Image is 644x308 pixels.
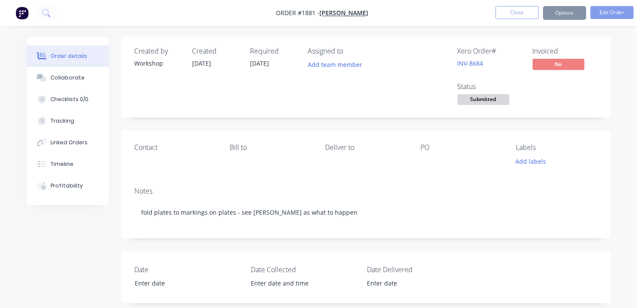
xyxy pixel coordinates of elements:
button: Tracking [27,110,109,132]
div: fold plates to markings on plates - see [PERSON_NAME] as what to happen [135,199,597,225]
button: Add team member [308,59,367,70]
button: Submitted [458,94,509,107]
label: Date Collected [251,264,359,275]
button: Profitability [27,175,109,197]
label: Date [135,264,243,275]
button: Checklists 0/0 [27,89,109,110]
div: Status [458,83,522,91]
a: INV-8684 [458,59,483,67]
span: Order #1881 - [276,9,319,17]
button: Collaborate [27,67,109,89]
div: Invoiced [533,47,597,55]
button: Close [496,6,539,19]
div: Profitability [51,182,83,190]
div: Deliver to [325,143,407,152]
div: Labels [516,143,597,152]
div: Xero Order # [458,47,522,55]
div: Bill to [230,143,311,152]
div: Required [250,47,298,55]
img: Factory [16,6,28,19]
div: Collaborate [51,74,85,82]
input: Enter date [129,277,236,290]
button: Linked Orders [27,132,109,153]
button: Timeline [27,153,109,175]
button: Add team member [303,59,366,70]
div: Tracking [51,117,74,125]
input: Enter date [361,277,468,290]
div: Assigned to [308,47,395,55]
button: Add labels [511,155,551,167]
span: [DATE] [250,59,269,67]
div: Created [193,47,240,55]
div: Order details [51,52,87,60]
div: PO [420,143,502,152]
input: Enter date and time [245,277,352,290]
div: Notes [135,187,597,195]
span: No [533,59,584,70]
button: Edit Order [590,6,634,19]
div: Timeline [51,160,73,168]
div: Linked Orders [51,139,88,146]
div: Contact [135,143,216,152]
button: Options [543,6,586,20]
a: [PERSON_NAME] [319,9,368,17]
span: [DATE] [193,59,212,67]
label: Date Delivered [367,264,475,275]
div: Checklists 0/0 [51,95,88,103]
div: Workshop [135,59,182,68]
span: Submitted [458,94,509,105]
button: Order details [27,45,109,67]
div: Created by [135,47,182,55]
